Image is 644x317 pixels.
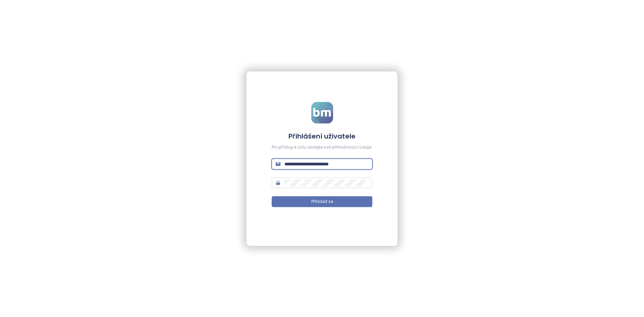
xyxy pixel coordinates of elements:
[272,144,372,151] div: Pro přístup k účtu zadejte své přihlašovací údaje.
[311,199,333,205] span: Přihlásit se
[272,196,372,207] button: Přihlásit se
[276,180,280,185] span: lock
[311,102,333,123] img: logo
[272,131,372,141] h4: Přihlášení uživatele
[276,162,280,166] span: mail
